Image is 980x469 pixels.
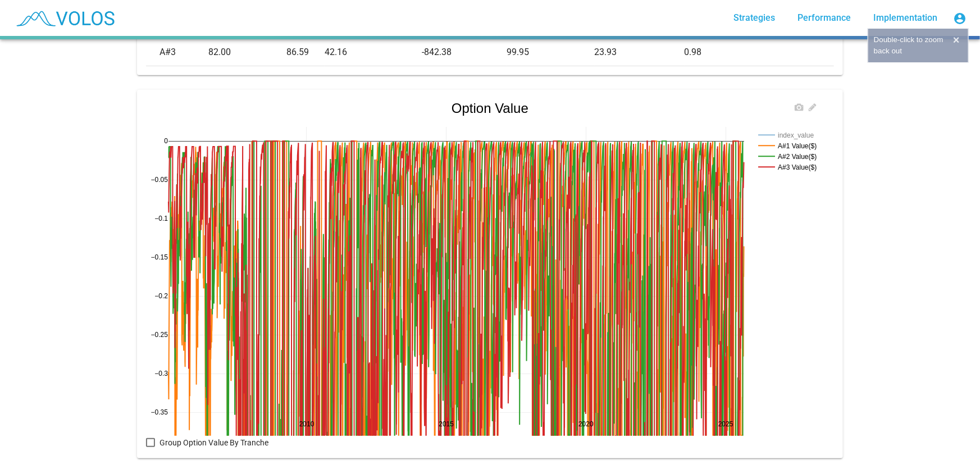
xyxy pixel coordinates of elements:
span: Group Option Value By Tranche [159,436,268,449]
td: A#3 [146,39,208,66]
td: 42.16 [325,39,422,66]
a: Implementation [864,8,946,28]
td: 23.93 [595,39,685,66]
img: blue_transparent.png [9,4,120,32]
td: 86.59 [286,39,325,66]
span: Implementation [873,12,937,23]
span: Strategies [733,12,775,23]
a: Strategies [724,8,784,28]
td: 99.95 [507,39,595,66]
td: -842.38 [422,39,507,66]
a: Performance [788,8,860,28]
span: Double-click to zoom back out [874,35,943,55]
button: × [950,34,963,45]
mat-icon: account_circle [953,12,967,25]
td: 82.00 [208,39,286,66]
td: 0.98 [685,39,834,66]
span: Performance [797,12,851,23]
